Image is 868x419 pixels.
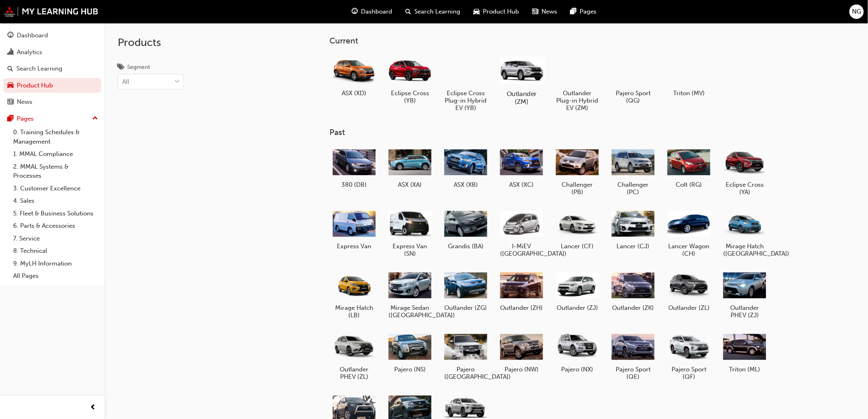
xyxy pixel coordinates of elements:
span: news-icon [7,98,14,106]
h5: Triton (ML) [723,366,766,373]
a: Outlander (ZM) [497,52,546,107]
a: All Pages [10,270,101,282]
a: Eclipse Cross (YB) [386,52,435,107]
span: car-icon [7,82,14,89]
h5: Outlander (ZL) [667,304,710,311]
a: ASX (XA) [386,144,435,192]
a: 9. MyLH Information [10,257,101,270]
a: 8. Technical [10,245,101,257]
h5: Express Van (SN) [388,243,432,257]
div: Pages [17,114,34,124]
h5: ASX (XC) [500,181,543,188]
h5: Grandis (BA) [444,243,487,250]
a: 2. MMAL Systems & Processes [10,160,101,182]
span: car-icon [473,7,480,17]
h5: Lancer (CJ) [612,243,655,250]
button: Pages [3,111,101,126]
a: Analytics [3,45,101,60]
a: Outlander (ZJ) [553,267,602,315]
h5: Eclipse Cross Plug-in Hybrid EV (YB) [444,89,487,112]
span: search-icon [405,7,411,17]
a: car-iconProduct Hub [467,3,525,20]
a: Mirage Hatch ([GEOGRAPHIC_DATA]) [720,206,770,261]
h3: Current [330,36,796,46]
a: I-MiEV ([GEOGRAPHIC_DATA]) [497,206,546,261]
a: Pajero (NS) [386,329,435,376]
a: search-iconSearch Learning [399,3,467,20]
span: News [541,7,557,16]
a: ASX (XC) [497,144,546,192]
a: pages-iconPages [564,3,603,20]
span: Pages [580,7,596,16]
a: Mirage Hatch (LB) [330,267,379,322]
a: Lancer Wagon (CH) [665,206,714,261]
span: up-icon [92,113,98,124]
h5: Express Van [333,243,376,250]
div: Segment [127,63,150,71]
span: Search Learning [414,7,460,16]
a: Search Learning [3,61,101,76]
span: news-icon [532,7,538,17]
h5: Outlander Plug-in Hybrid EV (ZM) [556,89,599,112]
div: News [17,97,32,107]
a: Eclipse Cross (YA) [720,144,770,199]
h5: Lancer Wagon (CH) [667,243,710,257]
span: tags-icon [118,64,124,71]
a: Lancer (CJ) [609,206,658,253]
a: Pajero ([GEOGRAPHIC_DATA]) [441,329,491,384]
a: mmal [4,6,98,17]
h5: Outlander (ZG) [444,304,487,311]
a: Pajero Sport (QF) [665,329,714,384]
h2: Products [118,36,184,49]
a: Dashboard [3,28,101,43]
a: Challenger (PB) [553,144,602,199]
h5: Outlander PHEV (ZL) [333,366,376,380]
span: guage-icon [352,7,358,17]
h5: Outlander (ZM) [499,90,544,105]
h5: ASX (XA) [388,181,432,188]
h5: Pajero Sport (QE) [612,366,655,380]
a: Triton (MV) [665,52,714,100]
a: Product Hub [3,78,101,93]
a: Outlander (ZK) [609,267,658,315]
h5: ASX (XB) [444,181,487,188]
a: Mirage Sedan ([GEOGRAPHIC_DATA]) [386,267,435,322]
a: 0. Training Schedules & Management [10,126,101,148]
h5: I-MiEV ([GEOGRAPHIC_DATA]) [500,243,543,257]
a: Challenger (PC) [609,144,658,199]
h5: Challenger (PC) [612,181,655,196]
button: DashboardAnalyticsSearch LearningProduct HubNews [3,26,101,111]
div: Dashboard [17,31,48,40]
span: down-icon [174,77,180,87]
h5: Outlander (ZJ) [556,304,599,311]
h5: Outlander (ZH) [500,304,543,311]
h5: Pajero (NW) [500,366,543,373]
a: 380 (DB) [330,144,379,192]
a: Outlander (ZH) [497,267,546,315]
div: All [122,77,129,87]
h5: Outlander PHEV (ZJ) [723,304,766,319]
a: Pajero (NW) [497,329,546,376]
h5: Triton (MV) [667,89,710,97]
h5: Eclipse Cross (YA) [723,181,766,196]
a: Outlander PHEV (ZL) [330,329,379,384]
a: 4. Sales [10,195,101,207]
h5: ASX (XD) [333,89,376,97]
a: 1. MMAL Compliance [10,148,101,160]
a: Eclipse Cross Plug-in Hybrid EV (YB) [441,52,491,114]
h5: Eclipse Cross (YB) [388,89,432,104]
span: pages-icon [7,115,14,123]
h5: Pajero (NX) [556,366,599,373]
h5: Pajero (NS) [388,366,432,373]
h5: Outlander (ZK) [612,304,655,311]
h5: 380 (DB) [333,181,376,188]
h5: Pajero Sport (QG) [612,89,655,104]
span: chart-icon [7,49,14,56]
a: News [3,94,101,110]
h5: Mirage Hatch ([GEOGRAPHIC_DATA]) [723,243,766,257]
a: Outlander PHEV (ZJ) [720,267,770,322]
span: search-icon [7,65,13,73]
h3: Past [330,128,796,137]
div: Search Learning [16,64,62,73]
a: ASX (XB) [441,144,491,192]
